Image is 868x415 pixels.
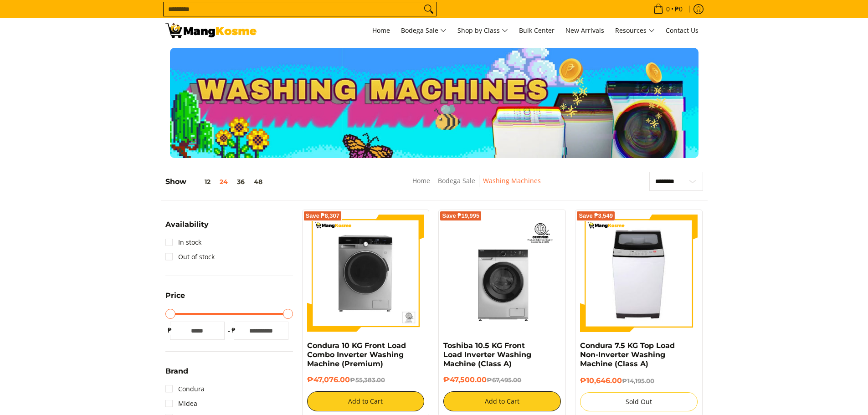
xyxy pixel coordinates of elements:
[372,26,390,35] span: Home
[514,18,559,43] a: Bulk Center
[457,25,508,36] span: Shop by Class
[165,368,188,382] summary: Open
[565,26,604,35] span: New Arrivals
[611,18,659,43] a: Resources
[651,4,685,14] span: •
[165,23,257,38] img: Washing Machines l Mang Kosme: Home Appliances Warehouse Sale Partner
[519,26,555,35] span: Bulk Center
[666,26,699,35] span: Contact Us
[665,6,671,12] span: 0
[453,18,513,43] a: Shop by Class
[266,18,703,43] nav: Main Menu
[232,178,249,185] button: 36
[396,18,451,43] a: Bodega Sale
[673,6,684,12] span: ₱0
[165,326,175,335] span: ₱
[368,18,395,43] a: Home
[661,18,703,43] a: Contact Us
[443,215,561,332] img: Toshiba 10.5 KG Front Load Inverter Washing Machine (Class A)
[346,175,607,196] nav: Breadcrumbs
[615,25,655,36] span: Resources
[307,341,406,368] a: Condura 10 KG Front Load Combo Inverter Washing Machine (Premium)
[443,375,561,384] h6: ₱47,500.00
[165,292,185,299] span: Price
[443,341,531,368] a: Toshiba 10.5 KG Front Load Inverter Washing Machine (Class A)
[186,178,215,185] button: 12
[442,213,479,219] span: Save ₱19,995
[165,250,215,264] a: Out of stock
[249,178,267,185] button: 48
[165,177,267,186] h5: Show
[580,392,698,411] button: Sold Out
[165,292,185,306] summary: Open
[215,178,232,185] button: 24
[165,382,205,396] a: Condura
[487,376,521,384] del: ₱67,495.00
[165,396,197,411] a: Midea
[307,375,425,384] h6: ₱47,076.00
[307,391,425,411] button: Add to Cart
[443,391,561,411] button: Add to Cart
[165,235,201,250] a: In stock
[165,368,188,375] span: Brand
[229,326,238,335] span: ₱
[580,376,698,385] h6: ₱10,646.00
[306,213,340,219] span: Save ₱8,307
[401,25,447,36] span: Bodega Sale
[438,176,475,185] a: Bodega Sale
[622,377,654,384] del: ₱14,195.00
[307,215,425,332] img: Condura 10 KG Front Load Combo Inverter Washing Machine (Premium)
[421,2,436,16] button: Search
[165,221,209,235] summary: Open
[412,176,430,185] a: Home
[165,221,209,228] span: Availability
[580,341,675,368] a: Condura 7.5 KG Top Load Non-Inverter Washing Machine (Class A)
[483,176,541,185] a: Washing Machines
[579,213,613,219] span: Save ₱3,549
[561,18,609,43] a: New Arrivals
[350,376,385,384] del: ₱55,383.00
[584,215,694,332] img: condura-7.5kg-topload-non-inverter-washing-machine-class-c-full-view-mang-kosme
